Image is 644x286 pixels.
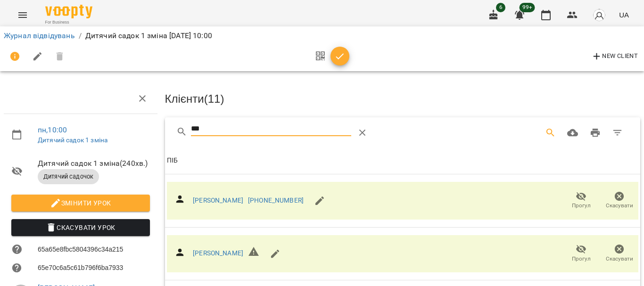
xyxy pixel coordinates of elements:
button: Фільтр [606,122,629,144]
span: Скасувати [606,255,633,263]
div: Table Toolbar [165,117,641,147]
span: Дитячий садок 1 зміна ( 240 хв. ) [38,158,150,169]
li: 65e70c6a5c61b796f6ba7933 [4,259,157,278]
span: Прогул [572,202,591,210]
img: avatar_s.png [593,8,606,22]
span: New Client [591,51,638,62]
a: пн , 10:00 [38,125,67,134]
button: Друк [584,122,607,144]
a: [PERSON_NAME] [193,196,243,204]
h3: Клієнти ( 11 ) [165,93,641,105]
button: New Client [589,49,640,64]
div: ПІБ [167,155,178,166]
span: Скасувати Урок [19,222,142,233]
button: UA [615,6,633,24]
span: Скасувати [606,202,633,210]
button: Прогул [562,240,600,267]
span: ПІБ [167,155,639,166]
button: Завантажити CSV [561,122,584,144]
button: Скасувати [600,240,638,267]
a: Журнал відвідувань [4,31,75,40]
button: Прогул [562,188,600,214]
button: Скасувати [600,188,638,214]
a: Дитячий садок 1 зміна [38,136,107,144]
span: 6 [496,3,505,12]
button: Menu [11,4,34,26]
span: For Business [45,19,92,25]
span: 99+ [520,3,535,12]
button: Змінити урок [11,195,150,212]
span: Прогул [572,255,591,263]
span: UA [619,10,629,20]
li: / [79,30,82,41]
button: Search [539,122,562,144]
button: Скасувати Урок [11,219,150,236]
span: Змінити урок [19,197,142,209]
p: Дитячий садок 1 зміна [DATE] 10:00 [85,30,212,41]
div: Sort [167,155,178,166]
img: Voopty Logo [45,5,92,18]
li: 65a65e8fbc5804396c34a215 [4,240,157,259]
a: [PERSON_NAME] [193,249,243,257]
a: [PHONE_NUMBER] [248,196,304,204]
nav: breadcrumb [4,30,640,41]
span: Дитячий садочок [38,172,99,181]
h6: Невірний формат телефону ${ phone } [248,246,259,261]
input: Search [191,122,351,137]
